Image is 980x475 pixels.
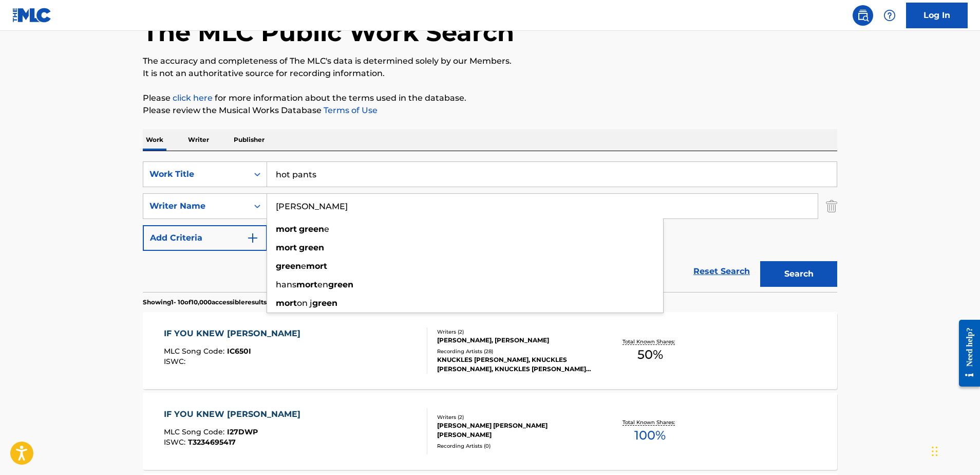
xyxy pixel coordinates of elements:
div: Recording Artists ( 28 ) [437,348,592,355]
button: Add Criteria [143,225,267,251]
form: Search Form [143,161,837,292]
span: 100 % [634,426,666,445]
span: ISWC : [164,437,188,447]
span: e [324,224,329,234]
a: Public Search [853,5,873,26]
strong: green [328,280,353,289]
span: T3234695417 [188,437,236,447]
div: Writer Name [149,200,242,212]
div: IF YOU KNEW [PERSON_NAME] [164,327,306,340]
div: [PERSON_NAME] [PERSON_NAME] [PERSON_NAME] [437,421,592,440]
p: Total Known Shares: [623,418,677,426]
div: Drag [932,436,938,467]
p: Writer [185,129,212,151]
a: click here [173,93,213,103]
img: search [857,9,869,22]
a: Terms of Use [322,105,378,115]
strong: mort [276,298,297,308]
a: IF YOU KNEW [PERSON_NAME]MLC Song Code:I27DWPISWC:T3234695417Writers (2)[PERSON_NAME] [PERSON_NAM... [143,393,837,470]
button: Search [760,261,837,287]
strong: mort [276,224,297,234]
p: Publisher [231,129,268,151]
div: Writers ( 2 ) [437,413,592,421]
iframe: Resource Center [951,309,980,397]
p: Please review the Musical Works Database [143,104,837,117]
span: ISWC : [164,357,188,366]
span: I27DWP [227,427,258,436]
img: MLC Logo [12,8,52,23]
div: Work Title [149,168,242,180]
div: IF YOU KNEW [PERSON_NAME] [164,408,306,421]
div: [PERSON_NAME], [PERSON_NAME] [437,336,592,345]
span: en [317,280,328,289]
a: IF YOU KNEW [PERSON_NAME]MLC Song Code:IC650IISWC:Writers (2)[PERSON_NAME], [PERSON_NAME]Recordin... [143,312,837,389]
strong: green [299,243,324,252]
div: KNUCKLES [PERSON_NAME], KNUCKLES [PERSON_NAME], KNUCKLES [PERSON_NAME], KNUCKLES [PERSON_NAME], K... [437,355,592,374]
strong: mort [306,261,327,271]
strong: mort [296,280,317,289]
iframe: Chat Widget [929,426,980,475]
p: Please for more information about the terms used in the database. [143,92,837,104]
strong: mort [276,243,297,252]
strong: green [312,298,337,308]
p: Total Known Shares: [623,338,677,345]
div: Recording Artists ( 0 ) [437,442,592,450]
div: Help [879,5,900,26]
span: MLC Song Code : [164,427,227,436]
p: The accuracy and completeness of The MLC's data is determined solely by our Members. [143,55,837,67]
img: Delete Criterion [826,193,837,219]
span: hans [276,280,296,289]
a: Log In [906,3,968,28]
p: Work [143,129,166,151]
h1: The MLC Public Work Search [143,17,514,48]
span: IC650I [227,346,251,356]
span: on j [297,298,312,308]
div: Writers ( 2 ) [437,328,592,336]
strong: green [276,261,301,271]
span: 50 % [637,345,663,364]
a: Reset Search [688,260,755,283]
span: MLC Song Code : [164,346,227,356]
img: 9d2ae6d4665cec9f34b9.svg [247,232,259,244]
p: Showing 1 - 10 of 10,000 accessible results (Total 1,154,121 ) [143,298,312,307]
p: It is not an authoritative source for recording information. [143,67,837,80]
span: e [301,261,306,271]
img: help [883,9,896,22]
strong: green [299,224,324,234]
